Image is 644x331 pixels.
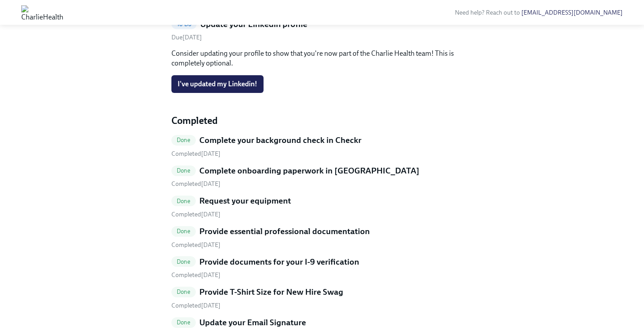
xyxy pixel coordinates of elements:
[455,9,623,16] span: Need help? Reach out to
[171,319,196,326] span: Done
[171,49,473,68] p: Consider updating your profile to show that you're now part of the Charlie Health team! This is c...
[199,286,343,298] h5: Provide T-Shirt Size for New Hire Swag
[171,165,473,189] a: DoneComplete onboarding paperwork in [GEOGRAPHIC_DATA] Completed[DATE]
[171,150,221,158] span: Tuesday, September 9th 2025, 1:59 pm
[171,241,221,249] span: Friday, September 19th 2025, 3:42 pm
[171,180,221,188] span: Tuesday, September 9th 2025, 1:59 pm
[171,258,196,265] span: Done
[171,271,221,279] span: Friday, September 19th 2025, 3:25 pm
[199,135,361,146] h5: Complete your background check in Checkr
[171,75,264,93] button: I've updated my Linkedin!
[171,211,221,218] span: Completed [DATE]
[21,5,63,19] img: CharlieHealth
[171,114,473,127] h4: Completed
[171,289,196,295] span: Done
[199,165,419,177] h5: Complete onboarding paperwork in [GEOGRAPHIC_DATA]
[171,286,473,310] a: DoneProvide T-Shirt Size for New Hire Swag Completed[DATE]
[171,228,196,235] span: Done
[521,9,623,16] a: [EMAIL_ADDRESS][DOMAIN_NAME]
[171,167,196,174] span: Done
[171,137,196,143] span: Done
[199,317,306,328] h5: Update your Email Signature
[171,226,473,249] a: DoneProvide essential professional documentation Completed[DATE]
[199,195,291,207] h5: Request your equipment
[171,256,473,280] a: DoneProvide documents for your I-9 verification Completed[DATE]
[171,198,196,204] span: Done
[199,256,359,268] h5: Provide documents for your I-9 verification
[171,19,473,42] a: To DoUpdate your Linkedin profileDue[DATE]
[171,135,473,158] a: DoneComplete your background check in Checkr Completed[DATE]
[199,226,370,237] h5: Provide essential professional documentation
[171,34,202,41] span: Saturday, October 11th 2025, 10:00 am
[171,302,221,309] span: Wednesday, September 10th 2025, 3:13 pm
[171,195,473,219] a: DoneRequest your equipment Completed[DATE]
[178,80,257,89] span: I've updated my Linkedin!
